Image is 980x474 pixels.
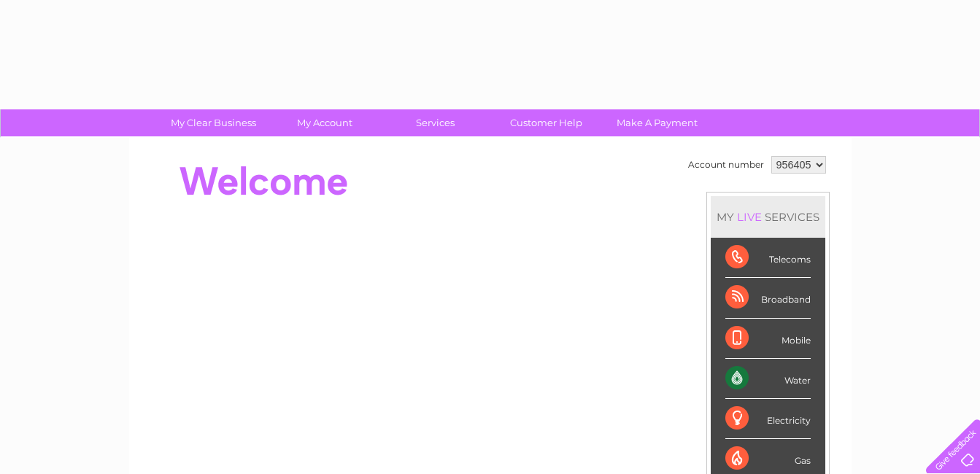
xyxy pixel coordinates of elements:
a: My Account [264,109,385,136]
div: Broadband [725,278,811,318]
a: Make A Payment [597,109,717,136]
div: Water [725,359,811,399]
td: Account number [684,152,768,177]
div: LIVE [734,210,765,224]
div: Mobile [725,319,811,359]
div: Telecoms [725,238,811,278]
a: Customer Help [486,109,606,136]
div: MY SERVICES [711,196,825,238]
div: Electricity [725,399,811,439]
a: My Clear Business [153,109,274,136]
a: Services [375,109,495,136]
